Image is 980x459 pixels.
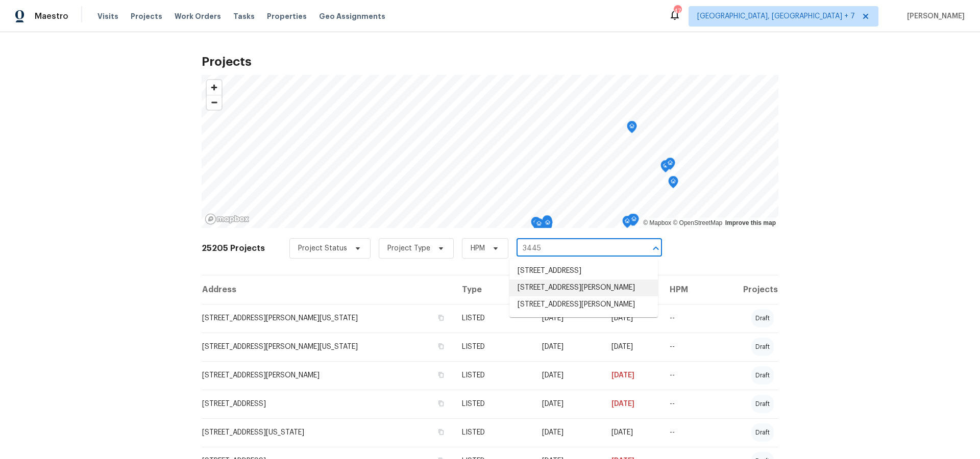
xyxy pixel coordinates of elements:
[454,361,534,390] td: LISTED
[454,333,534,361] td: LISTED
[509,296,658,313] li: [STREET_ADDRESS][PERSON_NAME]
[207,80,222,95] button: Zoom in
[661,390,708,418] td: --
[534,333,603,361] td: [DATE]
[534,390,603,418] td: [DATE]
[629,214,639,229] div: Map marker
[668,176,678,192] div: Map marker
[542,215,552,231] div: Map marker
[665,158,675,173] div: Map marker
[643,219,671,226] a: Mapbox
[436,399,446,408] button: Copy Address
[319,11,385,21] span: Geo Assignments
[534,418,603,447] td: [DATE]
[202,333,454,361] td: [STREET_ADDRESS][PERSON_NAME][US_STATE]
[202,418,454,447] td: [STREET_ADDRESS][US_STATE]
[454,418,534,447] td: LISTED
[202,57,778,67] h2: Projects
[622,216,632,232] div: Map marker
[233,13,255,20] span: Tasks
[751,423,774,442] div: draft
[603,333,661,361] td: [DATE]
[131,11,162,21] span: Projects
[674,6,681,16] div: 47
[751,395,774,413] div: draft
[543,217,553,233] div: Map marker
[471,243,485,253] span: HPM
[697,11,855,21] span: [GEOGRAPHIC_DATA], [GEOGRAPHIC_DATA] + 7
[603,361,661,390] td: [DATE]
[436,427,446,437] button: Copy Address
[534,361,603,390] td: [DATE]
[661,361,708,390] td: --
[202,361,454,390] td: [STREET_ADDRESS][PERSON_NAME]
[454,390,534,418] td: LISTED
[267,11,307,21] span: Properties
[534,218,544,234] div: Map marker
[509,279,658,296] li: [STREET_ADDRESS][PERSON_NAME]
[205,213,250,225] a: Mapbox homepage
[661,275,708,304] th: HPM
[509,263,658,279] li: [STREET_ADDRESS]
[454,275,534,304] th: Type
[436,370,446,379] button: Copy Address
[661,333,708,361] td: --
[387,243,430,253] span: Project Type
[202,75,778,228] canvas: Map
[627,214,638,229] div: Map marker
[661,304,708,333] td: --
[707,275,778,304] th: Projects
[517,241,633,257] input: Search projects
[751,366,774,385] div: draft
[673,219,722,226] a: OpenStreetMap
[35,11,68,21] span: Maestro
[751,338,774,356] div: draft
[649,241,663,256] button: Close
[207,95,222,110] button: Zoom out
[531,217,541,233] div: Map marker
[661,418,708,447] td: --
[603,418,661,447] td: [DATE]
[175,11,221,21] span: Work Orders
[627,121,637,137] div: Map marker
[298,243,347,253] span: Project Status
[751,309,774,327] div: draft
[454,304,534,333] td: LISTED
[97,11,118,21] span: Visits
[202,243,265,253] h2: 25205 Projects
[202,275,454,304] th: Address
[202,390,454,418] td: [STREET_ADDRESS]
[725,219,776,226] a: Improve this map
[202,304,454,333] td: [STREET_ADDRESS][PERSON_NAME][US_STATE]
[903,11,965,21] span: [PERSON_NAME]
[603,390,661,418] td: [DATE]
[660,160,671,176] div: Map marker
[436,342,446,351] button: Copy Address
[436,313,446,322] button: Copy Address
